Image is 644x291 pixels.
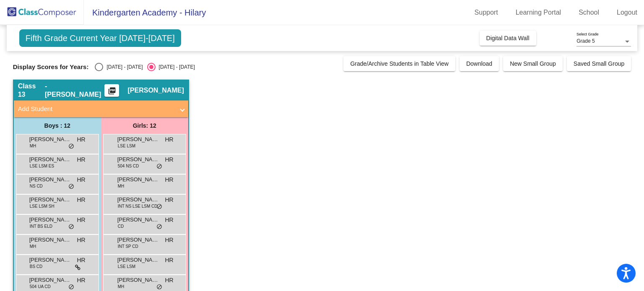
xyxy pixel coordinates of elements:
[29,135,71,144] span: [PERSON_NAME]
[14,100,188,117] mat-expansion-panel-header: Add Student
[117,155,159,164] span: [PERSON_NAME]
[165,135,173,144] span: HR
[509,6,568,19] a: Learning Portal
[117,216,159,224] span: [PERSON_NAME]
[101,117,188,134] div: Girls: 12
[77,175,85,184] span: HR
[77,135,85,144] span: HR
[572,6,606,19] a: School
[165,276,173,285] span: HR
[165,155,173,164] span: HR
[30,163,54,169] span: LSE LSM ES
[77,155,85,164] span: HR
[117,135,159,144] span: [PERSON_NAME]
[77,236,85,245] span: HR
[117,256,159,264] span: [PERSON_NAME]
[460,56,499,71] button: Download
[156,284,162,291] span: do_not_disturb_alt
[68,143,74,150] span: do_not_disturb_alt
[118,203,158,209] span: INT NS LSE LSM CD
[117,236,159,244] span: [PERSON_NAME]
[118,263,135,270] span: LSE LSM
[574,60,624,67] span: Saved Small Group
[610,6,644,19] a: Logout
[30,243,36,250] span: MH
[118,143,135,149] span: LSE LSM
[68,224,74,230] span: do_not_disturb_alt
[30,223,52,229] span: INT BS ELD
[118,163,139,169] span: 504 NS CD
[118,223,124,229] span: CD
[30,263,43,270] span: BS CD
[468,6,505,19] a: Support
[118,243,138,250] span: INT SP CD
[118,183,125,189] span: MH
[165,196,173,204] span: HR
[19,29,181,47] span: Fifth Grade Current Year [DATE]-[DATE]
[567,56,631,71] button: Saved Small Group
[156,163,162,170] span: do_not_disturb_alt
[77,196,85,204] span: HR
[30,283,51,290] span: 504 UA CD
[343,56,455,71] button: Grade/Archive Students in Table View
[29,196,71,204] span: [PERSON_NAME]
[29,216,71,224] span: [PERSON_NAME]
[576,38,595,44] span: Grade 5
[503,56,563,71] button: New Small Group
[165,236,173,245] span: HR
[480,31,536,46] button: Digital Data Wall
[486,35,530,41] span: Digital Data Wall
[77,276,85,285] span: HR
[18,104,174,114] mat-panel-title: Add Student
[156,203,162,210] span: do_not_disturb_alt
[68,183,74,190] span: do_not_disturb_alt
[156,63,195,71] div: [DATE] - [DATE]
[30,203,55,209] span: LSE LSM SH
[29,276,71,284] span: [PERSON_NAME]
[165,256,173,265] span: HR
[118,283,125,290] span: MH
[156,224,162,230] span: do_not_disturb_alt
[104,84,119,97] button: Print Students Details
[13,63,89,71] span: Display Scores for Years:
[117,276,159,284] span: [PERSON_NAME]
[29,256,71,264] span: [PERSON_NAME]
[29,236,71,244] span: [PERSON_NAME]
[18,82,45,99] span: Class 13
[68,284,74,291] span: do_not_disturb_alt
[30,183,43,189] span: NS CD
[84,6,206,19] span: Kindergarten Academy - Hilary
[29,175,71,184] span: [PERSON_NAME]
[77,216,85,224] span: HR
[165,216,173,224] span: HR
[107,87,117,98] mat-icon: picture_as_pdf
[117,196,159,204] span: [PERSON_NAME]
[30,143,36,149] span: MH
[103,63,143,71] div: [DATE] - [DATE]
[165,175,173,184] span: HR
[510,60,556,67] span: New Small Group
[14,117,101,134] div: Boys : 12
[127,86,184,95] span: [PERSON_NAME]
[77,256,85,265] span: HR
[45,82,105,99] span: - [PERSON_NAME]
[95,63,195,71] mat-radio-group: Select an option
[350,60,449,67] span: Grade/Archive Students in Table View
[29,155,71,164] span: [PERSON_NAME]
[466,60,492,67] span: Download
[117,175,159,184] span: [PERSON_NAME]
